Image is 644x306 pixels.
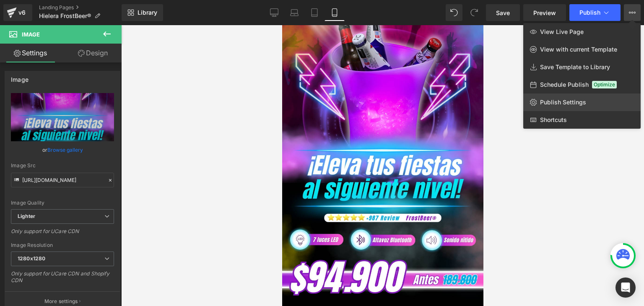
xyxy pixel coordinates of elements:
[446,4,462,21] button: Undo
[540,28,584,36] span: View Live Page
[62,44,123,62] a: Design
[540,81,589,88] span: Schedule Publish
[304,4,325,21] a: Tablet
[11,200,114,206] div: Image Quality
[11,228,114,240] div: Only support for UCare CDN
[17,7,27,18] div: v6
[11,163,114,169] div: Image Src
[579,9,600,16] span: Publish
[39,4,122,11] a: Landing Pages
[11,145,114,154] div: or
[569,4,621,21] button: Publish
[44,298,78,305] p: More settings
[325,4,345,21] a: Mobile
[264,4,284,21] a: Desktop
[624,4,641,21] button: View Live PageView with current TemplateSave Template to LibrarySchedule PublishOptimizePublish S...
[11,173,114,187] input: Link
[22,31,40,38] span: Image
[122,4,163,21] a: New Library
[540,116,567,124] span: Shortcuts
[540,46,617,53] span: View with current Template
[18,255,45,262] b: 1280x1280
[466,4,483,21] button: Redo
[39,13,91,19] span: Hielera FrostBeer®
[18,213,35,219] b: Lighter
[3,4,32,21] a: v6
[496,8,510,17] span: Save
[11,71,29,83] div: Image
[540,63,610,71] span: Save Template to Library
[11,270,114,289] div: Only support for UCare CDN and Shopify CDN
[138,9,157,16] span: Library
[540,99,586,106] span: Publish Settings
[284,4,304,21] a: Laptop
[592,81,617,88] span: Optimize
[47,143,83,157] a: Browse gallery
[11,242,114,248] div: Image Resolution
[615,277,636,298] div: Open Intercom Messenger
[523,4,566,21] a: Preview
[533,8,556,17] span: Preview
